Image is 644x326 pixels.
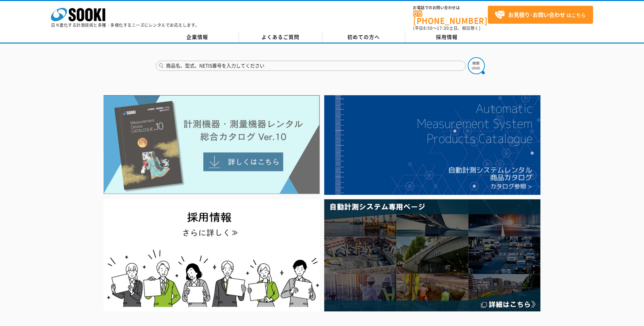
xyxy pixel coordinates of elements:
[324,199,540,311] img: 自動計測システム専用ページ
[405,32,489,42] a: 採用情報
[488,6,593,24] a: お見積り･お問い合わせはこちら
[104,199,320,311] img: SOOKI recruit
[324,95,540,195] img: 自動計測システムカタログ
[322,32,405,42] a: 初めての方へ
[104,95,320,194] img: Catalog Ver10
[239,32,322,42] a: よくあるご質問
[413,25,480,31] span: (平日 ～ 土日、祝日除く)
[468,57,485,74] img: btn_search.png
[413,6,488,10] span: お電話でのお問い合わせは
[51,23,200,27] p: 日々進化する計測技術と多種・多様化するニーズにレンタルでお応えします。
[347,33,380,41] span: 初めての方へ
[156,61,466,71] input: 商品名、型式、NETIS番号を入力してください
[413,11,488,24] a: [PHONE_NUMBER]
[156,32,239,42] a: 企業情報
[423,25,433,31] span: 8:50
[495,10,586,20] span: はこちら
[508,11,565,19] strong: お見積り･お問い合わせ
[437,25,449,31] span: 17:30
